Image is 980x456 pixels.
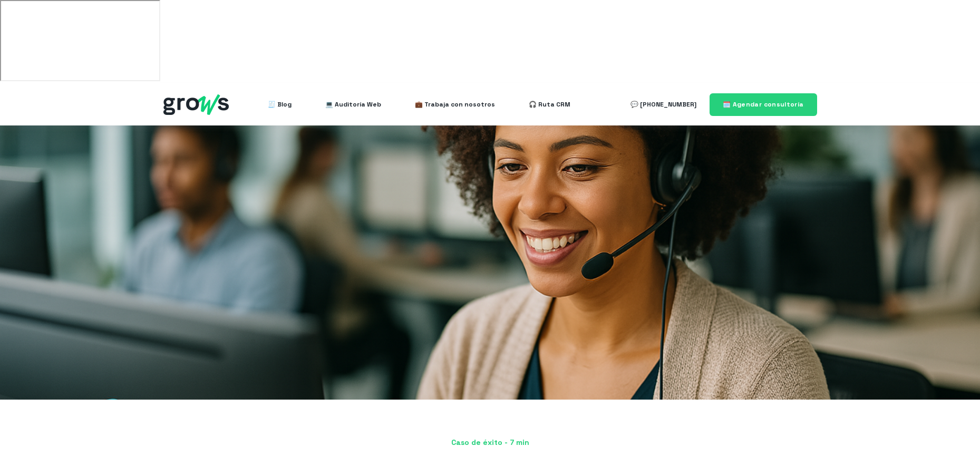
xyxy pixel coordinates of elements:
a: 💻 Auditoría Web [325,94,381,115]
span: 🗓️ Agendar consultoría [723,100,804,109]
span: Caso de éxito - 7 min [163,438,817,448]
a: 💼 Trabaja con nosotros [415,94,495,115]
a: 🎧 Ruta CRM [529,94,570,115]
a: 💬 [PHONE_NUMBER] [630,94,696,115]
a: 🧾 Blog [268,94,292,115]
a: 🗓️ Agendar consultoría [710,93,817,116]
img: grows - hubspot [163,94,229,115]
